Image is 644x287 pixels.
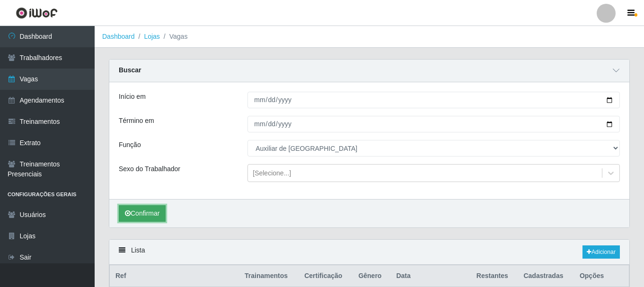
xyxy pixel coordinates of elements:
label: Início em [119,92,146,102]
input: 00/00/0000 [247,92,620,108]
li: Vagas [160,32,188,42]
label: Sexo do Trabalhador [119,164,180,174]
strong: Buscar [119,66,141,74]
button: Confirmar [119,205,166,222]
nav: breadcrumb [95,26,644,48]
label: Término em [119,116,154,126]
div: Lista [109,240,629,265]
div: [Selecione...] [253,168,291,178]
a: Dashboard [102,33,135,40]
a: Lojas [144,33,159,40]
input: 00/00/0000 [247,116,620,132]
img: CoreUI Logo [16,7,58,19]
a: Adicionar [582,245,620,259]
label: Função [119,140,141,150]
